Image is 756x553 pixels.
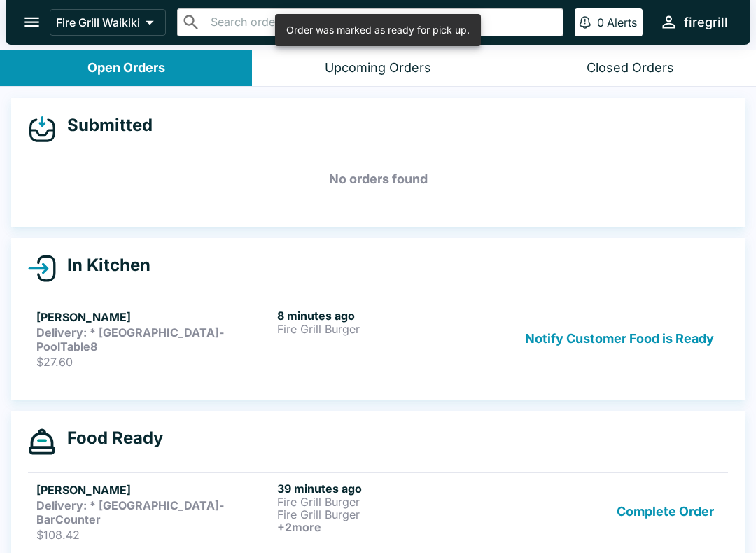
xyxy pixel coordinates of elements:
[654,7,734,37] button: firegrill
[519,309,720,369] button: Notify Customer Food is Ready
[36,498,224,526] strong: Delivery: * [GEOGRAPHIC_DATA]-BarCounter
[36,355,272,369] p: $27.60
[277,323,512,335] p: Fire Grill Burger
[87,60,165,76] div: Open Orders
[684,14,728,31] div: firegrill
[277,482,512,496] h6: 39 minutes ago
[277,309,512,323] h6: 8 minutes ago
[56,255,150,276] h4: In Kitchen
[286,18,470,42] div: Order was marked as ready for pick up.
[206,13,557,32] input: Search orders by name or phone number
[28,300,728,377] a: [PERSON_NAME]Delivery: * [GEOGRAPHIC_DATA]-PoolTable8$27.608 minutes agoFire Grill BurgerNotify C...
[36,309,272,325] h5: [PERSON_NAME]
[36,325,224,353] strong: Delivery: * [GEOGRAPHIC_DATA]-PoolTable8
[50,9,166,36] button: Fire Grill Waikiki
[277,521,512,533] h6: + 2 more
[277,508,512,521] p: Fire Grill Burger
[597,15,604,29] p: 0
[14,4,50,40] button: open drawer
[611,482,720,542] button: Complete Order
[56,428,163,449] h4: Food Ready
[56,15,140,29] p: Fire Grill Waikiki
[325,60,431,76] div: Upcoming Orders
[607,15,637,29] p: Alerts
[28,472,728,550] a: [PERSON_NAME]Delivery: * [GEOGRAPHIC_DATA]-BarCounter$108.4239 minutes agoFire Grill BurgerFire G...
[277,496,512,508] p: Fire Grill Burger
[28,154,728,204] h5: No orders found
[56,115,153,136] h4: Submitted
[36,528,272,542] p: $108.42
[587,60,674,76] div: Closed Orders
[36,482,272,498] h5: [PERSON_NAME]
